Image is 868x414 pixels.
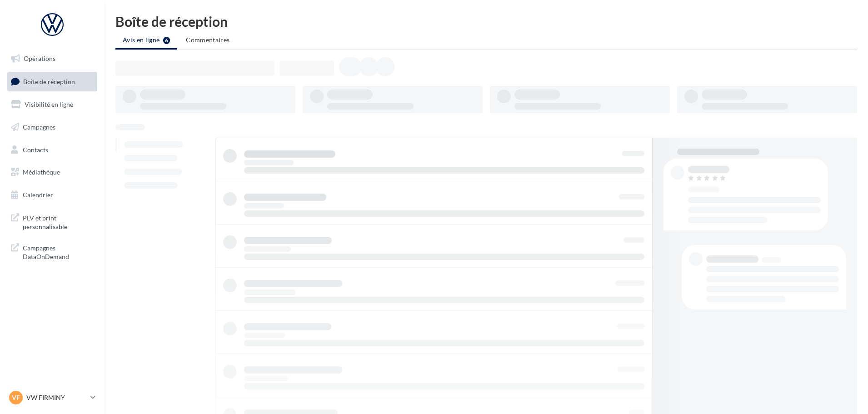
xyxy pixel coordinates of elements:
[23,212,94,231] span: PLV et print personnalisable
[115,15,857,28] div: Boîte de réception
[5,238,99,265] a: Campagnes DataOnDemand
[7,389,97,406] a: VF VW FIRMINY
[23,242,94,261] span: Campagnes DataOnDemand
[23,191,53,199] span: Calendrier
[23,123,55,131] span: Campagnes
[5,72,99,91] a: Boîte de réception
[5,208,99,235] a: PLV et print personnalisable
[23,77,75,85] span: Boîte de réception
[24,55,55,62] span: Opérations
[23,145,48,153] span: Contacts
[23,168,60,176] span: Médiathèque
[25,100,73,108] span: Visibilité en ligne
[5,140,99,160] a: Contacts
[5,163,99,182] a: Médiathèque
[12,393,20,402] span: VF
[186,36,229,44] span: Commentaires
[5,118,99,137] a: Campagnes
[26,393,87,402] p: VW FIRMINY
[5,49,99,68] a: Opérations
[5,95,99,114] a: Visibilité en ligne
[5,185,99,205] a: Calendrier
